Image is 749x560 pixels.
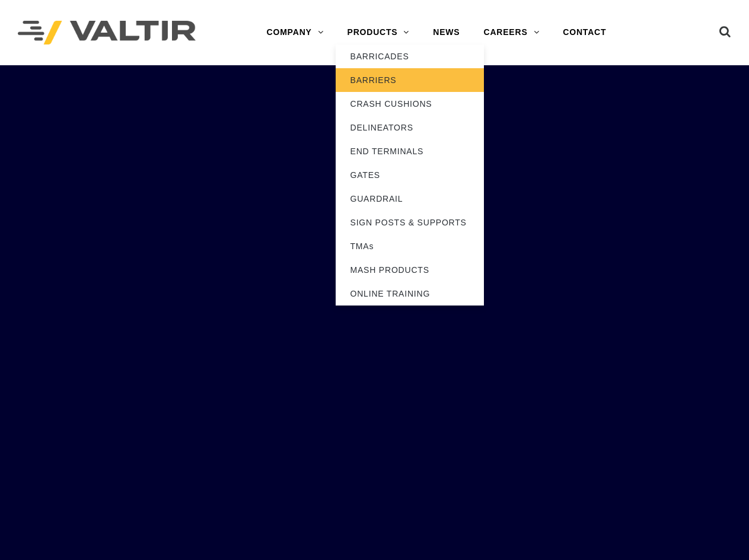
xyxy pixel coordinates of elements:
[336,139,484,163] a: END TERMINALS
[421,21,471,44] a: NEWS
[255,21,336,44] a: COMPANY
[336,68,484,92] a: BARRIERS
[336,92,484,116] a: CRASH CUSHIONS
[336,282,484,306] a: ONLINE TRAINING
[336,211,484,234] a: SIGN POSTS & SUPPORTS
[336,187,484,211] a: GUARDRAIL
[471,21,551,44] a: CAREERS
[336,21,422,44] a: PRODUCTS
[336,258,484,282] a: MASH PRODUCTS
[336,234,484,258] a: TMAs
[18,21,196,45] img: Valtir
[336,163,484,187] a: GATES
[551,21,618,44] a: CONTACT
[336,116,484,139] a: DELINEATORS
[336,44,484,68] a: BARRICADES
